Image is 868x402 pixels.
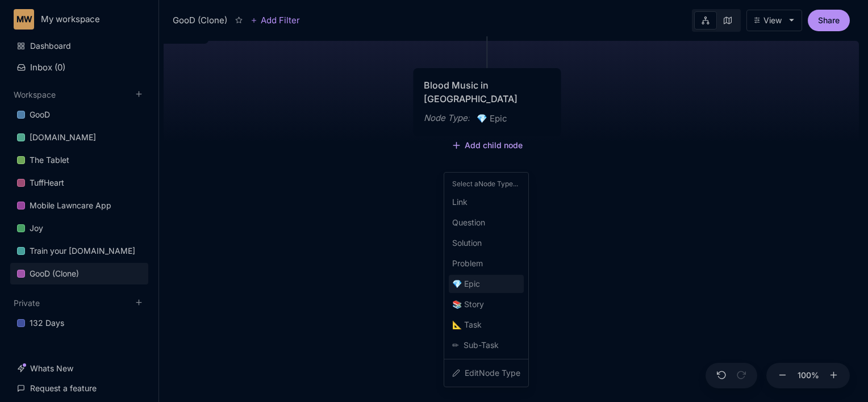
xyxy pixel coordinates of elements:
[452,318,464,332] i: 📐
[452,257,483,270] span: Problem
[452,298,464,311] i: 📚
[449,364,524,382] a: EditNode Type
[465,366,520,380] span: Edit Node Type
[452,216,485,229] span: Question
[452,277,480,291] span: Epic
[452,195,468,209] span: Link
[452,338,461,352] i: ✏
[452,277,464,291] i: 💎
[449,177,524,191] div: Select a Node Type ...
[452,298,484,311] span: Story
[452,236,482,250] span: Solution
[452,318,482,332] span: Task
[452,338,499,352] span: ️ Sub-Task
